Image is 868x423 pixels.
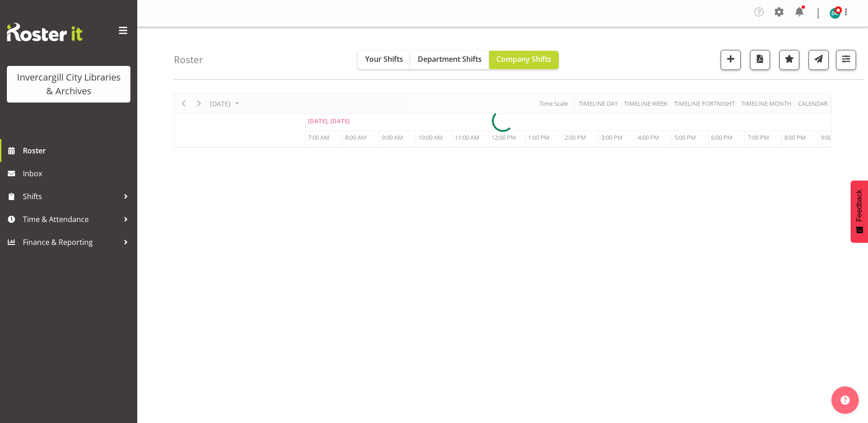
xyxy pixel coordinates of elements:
[830,8,841,19] img: donald-cunningham11616.jpg
[365,54,403,64] span: Your Shifts
[855,190,863,222] span: Feedback
[809,50,829,70] button: Send a list of all shifts for the selected filtered period to all rostered employees.
[23,235,119,249] span: Finance & Reporting
[23,144,133,157] span: Roster
[489,51,559,69] button: Company Shifts
[750,50,770,70] button: Download a PDF of the roster for the current day
[23,190,119,203] span: Shifts
[7,23,82,41] img: Rosterit website logo
[496,54,551,64] span: Company Shifts
[418,54,482,64] span: Department Shifts
[23,212,119,226] span: Time & Attendance
[841,396,850,405] img: help-xxl-2.png
[23,167,133,180] span: Inbox
[16,70,121,98] div: Invercargill City Libraries & Archives
[836,50,856,70] button: Filter Shifts
[410,51,489,69] button: Department Shifts
[721,50,741,70] button: Add a new shift
[851,180,868,243] button: Feedback - Show survey
[779,50,799,70] button: Highlight an important date within the roster.
[174,54,203,65] h4: Roster
[358,51,410,69] button: Your Shifts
